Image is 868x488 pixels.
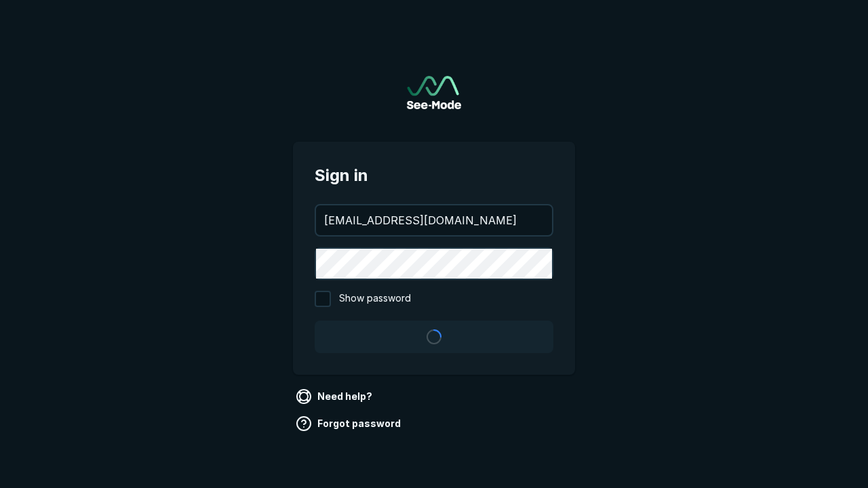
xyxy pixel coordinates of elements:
input: your@email.com [316,205,552,235]
span: Show password [339,291,411,307]
span: Sign in [315,163,553,188]
a: Go to sign in [407,76,461,109]
img: See-Mode Logo [407,76,461,109]
a: Need help? [293,386,378,407]
a: Forgot password [293,413,406,434]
